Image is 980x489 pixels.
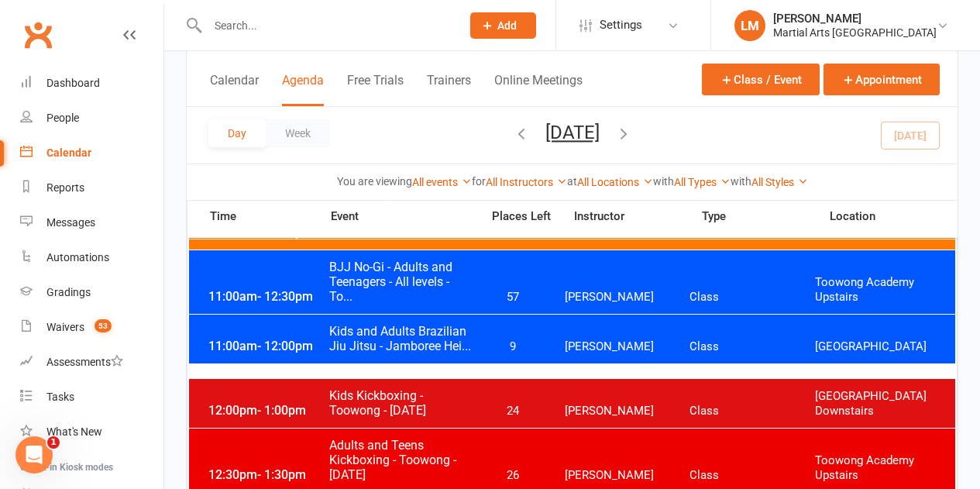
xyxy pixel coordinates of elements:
span: 12:00pm [205,403,328,418]
span: [GEOGRAPHIC_DATA] Downstairs [815,389,940,418]
div: [PERSON_NAME] [773,12,937,26]
a: People [20,101,163,136]
a: All Styles [751,176,808,188]
button: [DATE] [545,122,600,143]
a: Messages [20,205,163,240]
a: All events [412,176,472,188]
button: Agenda [282,73,324,106]
span: Location [830,211,958,222]
div: People [46,112,79,124]
button: Day [208,119,266,147]
a: Automations [20,240,163,275]
a: Reports [20,170,163,205]
a: All Locations [577,176,653,188]
div: LM [734,10,765,41]
div: Calendar [46,146,91,159]
button: Trainers [427,73,471,106]
div: What's New [46,425,102,438]
span: 57 [472,290,553,305]
span: Event [330,209,481,224]
button: Online Meetings [494,73,583,106]
span: 11:00am [205,289,328,304]
div: Dashboard [46,77,100,89]
div: Assessments [46,356,123,368]
a: What's New [20,415,163,449]
span: Add [497,19,517,32]
span: 24 [472,404,553,418]
button: Calendar [210,73,259,106]
span: Class [689,404,814,418]
div: Tasks [46,391,74,403]
span: [GEOGRAPHIC_DATA] [815,339,940,354]
span: 11:00am [205,339,328,353]
button: Free Trials [347,73,404,106]
span: [PERSON_NAME] [565,339,689,354]
span: - 12:30pm [257,289,313,304]
div: Gradings [46,286,91,298]
div: Messages [46,216,95,229]
div: Martial Arts [GEOGRAPHIC_DATA] [773,26,937,40]
iframe: Intercom live chat [15,436,53,474]
div: Automations [46,251,109,263]
span: Kids and Adults Brazilian Jiu Jitsu - Jamboree Hei... [328,324,472,353]
a: All Instructors [486,176,567,188]
span: Adults and Teens Kickboxing - Toowong - [DATE] [328,438,472,482]
button: Add [470,12,536,39]
span: Time [206,209,330,228]
strong: at [567,175,577,188]
span: Places Left [481,211,562,222]
button: Class / Event [702,64,820,95]
span: - 12:00pm [257,339,313,353]
span: BJJ No-Gi - Adults and Teenagers - All levels - To... [328,260,472,304]
a: Clubworx [19,15,57,54]
span: - 1:30pm [257,467,306,482]
button: Week [266,119,330,147]
span: Instructor [574,211,702,222]
span: Type [702,211,830,222]
span: Kids Kickboxing - Toowong - [DATE] [328,388,472,418]
a: Waivers 53 [20,310,163,345]
span: Class [689,290,814,305]
span: 12:30pm [205,467,328,482]
span: Class [689,468,814,483]
span: Toowong Academy Upstairs [815,453,940,483]
a: Gradings [20,275,163,310]
span: 9 [472,339,553,354]
span: Settings [600,8,642,43]
a: Tasks [20,380,163,415]
span: [PERSON_NAME] [565,404,689,418]
strong: with [653,175,674,188]
input: Search... [203,15,450,36]
a: Assessments [20,345,163,380]
span: - 1:00pm [257,403,306,418]
button: Appointment [824,64,940,95]
a: All Types [674,176,731,188]
span: 26 [472,468,553,483]
span: [PERSON_NAME] [565,468,689,483]
strong: with [731,175,751,188]
a: Calendar [20,136,163,170]
div: Reports [46,181,84,194]
a: Dashboard [20,66,163,101]
span: 53 [95,319,112,332]
span: Toowong Academy Upstairs [815,275,940,305]
strong: You are viewing [337,175,412,188]
div: Waivers [46,321,84,333]
span: 1 [47,436,60,449]
span: [PERSON_NAME] [565,290,689,305]
strong: for [472,175,486,188]
span: Class [689,339,814,354]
